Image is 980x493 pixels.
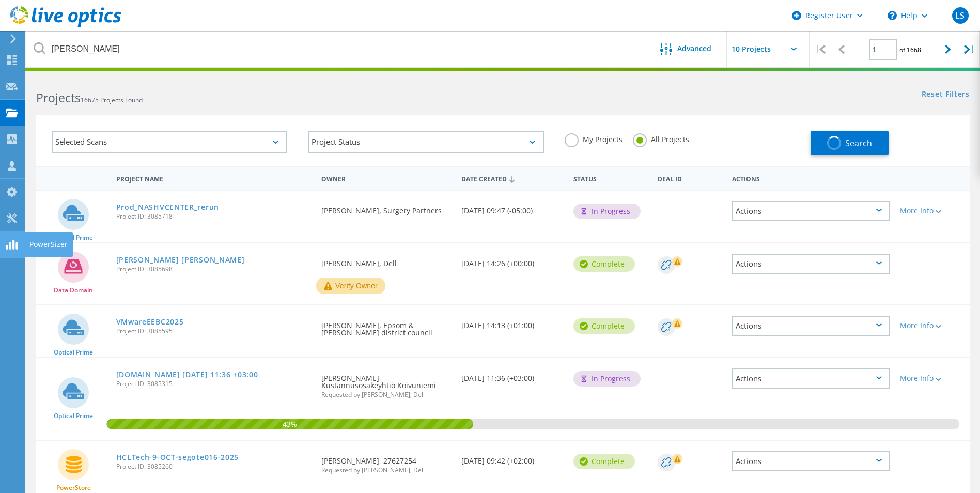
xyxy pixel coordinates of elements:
b: Projects [36,89,81,106]
a: Prod_NASHVCENTER_rerun [116,204,219,211]
div: Actions [732,368,890,389]
svg: \n [888,11,897,20]
div: [PERSON_NAME], Surgery Partners [316,191,456,225]
div: Date Created [456,168,568,188]
div: More Info [900,207,965,214]
span: Requested by [PERSON_NAME], Dell [321,392,451,398]
div: Project Name [111,168,317,188]
div: [PERSON_NAME], Kustannusosakeyhtiö Koivuniemi [316,358,456,408]
span: Project ID: 3085698 [116,266,312,272]
div: Owner [316,168,456,188]
div: More Info [900,322,965,329]
div: Actions [732,254,890,274]
div: Deal Id [652,168,727,188]
div: In Progress [573,371,641,387]
div: Actions [732,451,890,471]
div: [PERSON_NAME], Dell [316,243,456,278]
a: Reset Filters [922,90,970,99]
a: VMwareEEBC2025 [116,318,184,326]
div: In Progress [573,204,641,219]
div: Complete [573,256,635,272]
label: All Projects [633,133,689,143]
input: Search projects by name, owner, ID, company, etc [26,31,645,67]
span: Project ID: 3085595 [116,328,312,334]
span: Project ID: 3085315 [116,381,312,387]
div: [DATE] 09:42 (+02:00) [456,441,568,475]
a: [DOMAIN_NAME] [DATE] 11:36 +03:00 [116,371,258,378]
button: Search [811,131,889,155]
div: Selected Scans [52,131,287,153]
div: [PERSON_NAME], 27627254 [316,441,456,484]
span: Search [845,137,872,149]
div: Actions [732,316,890,336]
div: Actions [732,201,890,221]
div: Complete [573,454,635,469]
a: Live Optics Dashboard [10,22,121,29]
span: Advanced [677,45,711,52]
span: Project ID: 3085260 [116,464,312,470]
span: Requested by [PERSON_NAME], Dell [321,467,451,473]
div: [PERSON_NAME], Epsom & [PERSON_NAME] district council [316,305,456,347]
div: | [959,31,980,68]
div: [DATE] 14:26 (+00:00) [456,243,568,278]
a: HCLTech-9-OCT-segote016-2025 [116,454,239,461]
div: PowerSizer [29,241,68,248]
span: Optical Prime [54,413,93,419]
div: | [810,31,831,68]
span: Project ID: 3085718 [116,213,312,220]
div: Complete [573,318,635,334]
a: [PERSON_NAME] [PERSON_NAME] [116,256,245,264]
span: 43% [106,419,473,428]
div: Status [568,168,652,188]
span: Optical Prime [54,235,93,241]
div: [DATE] 09:47 (-05:00) [456,191,568,225]
div: Actions [727,168,895,188]
span: Optical Prime [54,349,93,356]
span: 16675 Projects Found [81,96,143,104]
span: PowerStore [56,485,91,491]
div: [DATE] 14:13 (+01:00) [456,305,568,340]
div: Project Status [308,131,543,153]
label: My Projects [565,133,623,143]
span: LS [955,11,965,20]
button: Verify Owner [316,278,385,294]
div: More Info [900,375,965,382]
span: of 1668 [899,45,921,54]
div: [DATE] 11:36 (+03:00) [456,358,568,392]
span: Data Domain [54,287,93,294]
